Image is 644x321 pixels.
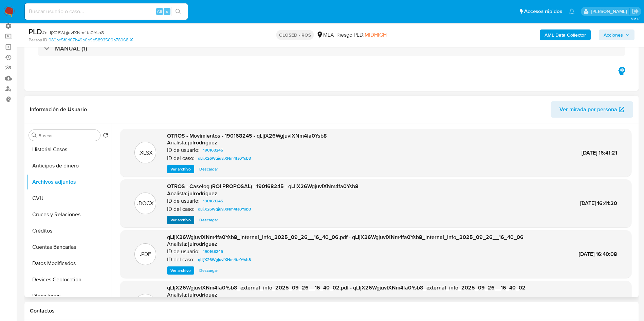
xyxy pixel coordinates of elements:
p: ID del caso: [167,155,195,162]
span: Descargar [199,267,218,274]
span: s [166,8,168,15]
a: Notificaciones [569,8,575,14]
span: Alt [157,8,162,15]
button: Anticipos de dinero [26,158,111,174]
span: 3.161.2 [631,16,641,21]
button: Créditos [26,223,111,239]
a: qLIjX26WgjuvlXNm4fa0Ysb8 [195,205,254,213]
button: Ver mirada por persona [551,101,633,118]
span: # qLIjX26WgjuvlXNm4fa0Ysb8 [42,29,104,36]
p: ID de usuario: [167,147,200,154]
h6: julrodriguez [188,139,217,146]
p: .PDF [140,250,151,258]
div: MANUAL (1) [38,41,625,56]
p: ID de usuario: [167,198,200,204]
span: Descargar [199,166,218,173]
span: Accesos rápidos [524,8,562,15]
p: ID de usuario: [167,248,200,255]
div: MLA [316,31,334,39]
input: Buscar usuario o caso... [25,7,188,16]
button: Ver archivo [167,165,194,173]
p: .XLSX [139,149,152,157]
input: Buscar [38,133,97,139]
h3: MANUAL (1) [55,45,87,52]
b: Person ID [29,37,47,43]
a: Salir [632,8,639,15]
span: Riesgo PLD: [336,31,387,39]
a: 190168245 [200,197,226,205]
span: Ver archivo [170,166,191,173]
span: OTROS - Caselog (ROI PROPOSAL) - 190168245 - qLIjX26WgjuvlXNm4fa0Ysb8 [167,182,358,190]
button: Descargar [196,266,221,275]
span: Ver archivo [170,267,191,274]
button: Historial Casos [26,141,111,158]
span: [DATE] 16:41:20 [580,199,617,207]
p: Analista: [167,139,187,146]
span: qLIjX26WgjuvlXNm4fa0Ysb8 [198,154,251,162]
h1: Contactos [30,307,633,314]
b: AML Data Collector [545,29,586,40]
button: CVU [26,190,111,206]
button: AML Data Collector [540,29,591,40]
h6: julrodriguez [188,190,217,197]
p: ID del caso: [167,256,195,263]
span: Acciones [604,29,623,40]
button: Ver archivo [167,266,194,275]
button: Archivos adjuntos [26,174,111,190]
button: Descargar [196,165,221,173]
span: qLIjX26WgjuvlXNm4fa0Ysb8 [198,256,251,264]
span: Ver mirada por persona [559,101,617,118]
h6: julrodriguez [188,241,217,247]
p: Analista: [167,190,187,197]
p: .DOCX [137,200,153,207]
h1: Información de Usuario [30,106,87,113]
h6: julrodriguez [188,292,217,298]
p: Analista: [167,292,187,298]
span: [DATE] 16:41:21 [582,149,617,157]
span: 190168245 [203,197,223,205]
p: CLOSED - ROS [276,30,314,40]
span: [DATE] 16:40:08 [579,250,617,258]
button: Cuentas Bancarias [26,239,111,255]
p: Analista: [167,241,187,247]
button: Acciones [599,29,634,40]
button: search-icon [171,7,185,16]
a: 190168245 [200,146,226,154]
button: Datos Modificados [26,255,111,272]
a: qLIjX26WgjuvlXNm4fa0Ysb8 [195,256,254,264]
button: Cruces y Relaciones [26,206,111,223]
button: Volver al orden por defecto [103,133,108,140]
span: 190168245 [203,247,223,256]
span: 190168245 [203,146,223,154]
span: Descargar [199,217,218,223]
a: 086be5f6d67b49b6b9b5893509b78068 [49,37,133,43]
span: qLIjX26WgjuvlXNm4fa0Ysb8_internal_info_2025_09_26__16_40_06.pdf - qLIjX26WgjuvlXNm4fa0Ysb8_intern... [167,233,523,241]
span: qLIjX26WgjuvlXNm4fa0Ysb8_external_info_2025_09_26__16_40_02.pdf - qLIjX26WgjuvlXNm4fa0Ysb8_extern... [167,284,526,292]
button: Ver archivo [167,216,194,224]
span: qLIjX26WgjuvlXNm4fa0Ysb8 [198,205,251,213]
b: PLD [29,26,42,37]
span: Ver archivo [170,217,191,223]
span: OTROS - Movimientos - 190168245 - qLIjX26WgjuvlXNm4fa0Ysb8 [167,132,327,140]
a: 190168245 [200,247,226,256]
p: ID del caso: [167,206,195,213]
p: gustavo.deseta@mercadolibre.com [591,8,629,15]
button: Direcciones [26,288,111,304]
button: Devices Geolocation [26,272,111,288]
a: qLIjX26WgjuvlXNm4fa0Ysb8 [195,154,254,162]
button: Buscar [32,133,37,138]
span: MIDHIGH [365,31,387,39]
button: Descargar [196,216,221,224]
